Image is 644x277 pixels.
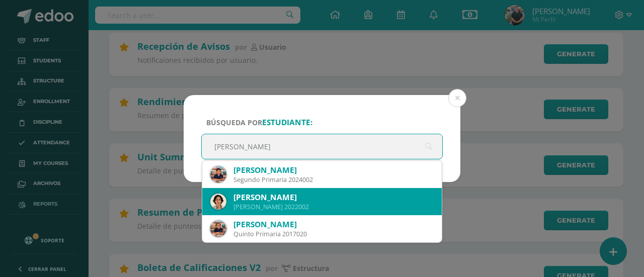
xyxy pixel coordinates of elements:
[233,165,434,175] div: [PERSON_NAME]
[210,166,226,182] img: 1bb1450a1231c16524838f936c496325.png
[233,230,434,238] div: Quinto Primaria 2017020
[233,175,434,184] div: Segundo Primaria 2024002
[262,117,312,128] strong: estudiante:
[233,219,434,230] div: [PERSON_NAME]
[210,221,226,237] img: ed0c7298fdce43a784d14dc8b05bd152.png
[202,134,442,159] input: ej. Nicholas Alekzander, etc.
[448,89,466,107] button: Close (Esc)
[233,192,434,203] div: [PERSON_NAME]
[210,194,226,210] img: 84c4a7923b0c036d246bba4ed201b3fa.png
[233,203,434,211] div: [PERSON_NAME] 2022002
[206,118,312,127] span: Búsqueda por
